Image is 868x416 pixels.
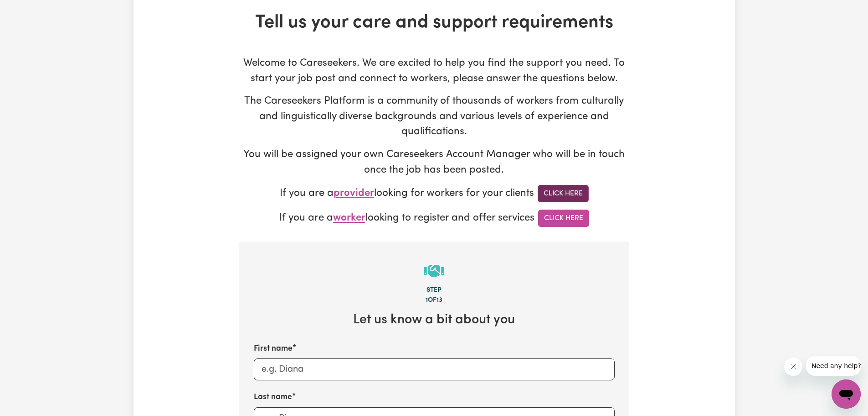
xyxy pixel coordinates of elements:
p: Welcome to Careseekers. We are excited to help you find the support you need. To start your job p... [239,56,629,86]
h2: Let us know a bit about you [254,312,615,328]
span: provider [334,189,374,199]
iframe: Close message [784,358,802,376]
label: First name [254,343,293,355]
p: The Careseekers Platform is a community of thousands of workers from culturally and linguisticall... [239,94,629,140]
p: If you are a looking to register and offer services [239,210,629,227]
p: You will be assigned your own Careseekers Account Manager who will be in touch once the job has b... [239,147,629,178]
div: 1 of 13 [254,295,615,305]
input: e.g. Diana [254,358,615,380]
label: Last name [254,391,292,403]
div: Step [254,285,615,295]
a: Click Here [538,210,589,227]
h1: Tell us your care and support requirements [239,12,629,34]
p: If you are a looking for workers for your clients [239,185,629,202]
iframe: Button to launch messaging window [832,379,861,409]
span: Need any help? [5,6,55,14]
a: Click Here [538,185,589,202]
span: worker [333,213,365,224]
iframe: Message from company [806,356,861,376]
